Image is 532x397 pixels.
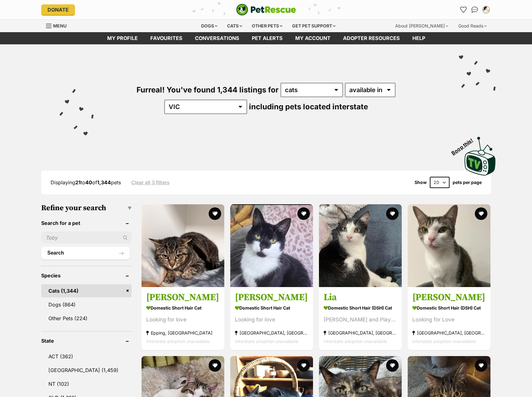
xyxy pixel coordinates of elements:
[101,32,144,44] a: My profile
[236,4,296,16] img: logo-cat-932fe2b9b8326f06289b0f2fb663e598f794de774fb13d1741a6617ecf9a85b4.svg
[408,204,490,287] img: Polly - Domestic Short Hair (DSH) Cat
[235,339,298,344] span: Interstate adoption unavailable
[41,364,132,377] a: [GEOGRAPHIC_DATA] (1,459)
[197,20,222,32] div: Dogs
[406,32,431,44] a: Help
[41,4,75,15] a: Donate
[41,247,130,259] button: Search
[209,359,221,372] button: favourite
[41,350,132,363] a: ACT (362)
[142,204,224,287] img: Doris - Domestic Short Hair Cat
[412,329,486,337] strong: [GEOGRAPHIC_DATA], [GEOGRAPHIC_DATA]
[146,329,220,337] strong: Epping, [GEOGRAPHIC_DATA]
[146,315,220,324] div: Looking for love
[412,291,486,303] h3: [PERSON_NAME]
[465,131,496,177] a: Boop this!
[146,339,210,344] span: Interstate adoption unavailable
[137,85,279,94] span: Furreal! You've found 1,344 listings for
[131,180,170,185] a: Clear all 3 filters
[415,180,427,185] span: Show
[53,23,67,28] span: Menu
[97,179,111,186] strong: 1,344
[319,287,402,350] a: Lia Domestic Short Hair (DSH) Cat [PERSON_NAME] and Playful [GEOGRAPHIC_DATA], [GEOGRAPHIC_DATA] ...
[230,204,313,287] img: Elsa - Domestic Short Hair Cat
[41,220,132,226] header: Search for a pet
[289,32,337,44] a: My account
[235,303,308,312] strong: Domestic Short Hair Cat
[324,303,397,312] strong: Domestic Short Hair (DSH) Cat
[144,32,189,44] a: Favourites
[146,303,220,312] strong: Domestic Short Hair Cat
[453,180,482,185] label: pets per page
[450,133,479,156] span: Boop this!
[470,5,480,15] a: Conversations
[223,20,246,32] div: Cats
[481,5,491,15] button: My account
[386,207,399,220] button: favourite
[324,339,387,344] span: Interstate adoption unavailable
[459,5,491,15] ul: Account quick links
[46,20,71,31] a: Menu
[459,5,469,15] a: Favourites
[41,273,132,278] header: Species
[235,329,308,337] strong: [GEOGRAPHIC_DATA], [GEOGRAPHIC_DATA]
[391,20,453,32] div: About [PERSON_NAME]
[142,287,224,350] a: [PERSON_NAME] Domestic Short Hair Cat Looking for love Epping, [GEOGRAPHIC_DATA] Interstate adopt...
[41,377,132,390] a: NT (102)
[230,287,313,350] a: [PERSON_NAME] Domestic Short Hair Cat Looking for love [GEOGRAPHIC_DATA], [GEOGRAPHIC_DATA] Inter...
[288,20,340,32] div: Get pet support
[475,207,487,220] button: favourite
[412,315,486,324] div: Looking for Love
[75,179,81,186] strong: 21
[249,102,368,111] span: including pets located interstate
[324,291,397,303] h3: Lia
[41,204,132,212] h3: Refine your search
[85,179,92,186] strong: 40
[235,291,308,303] h3: [PERSON_NAME]
[475,359,487,372] button: favourite
[41,284,132,297] a: Cats (1,344)
[297,207,310,220] button: favourite
[247,20,287,32] div: Other pets
[324,329,397,337] strong: [GEOGRAPHIC_DATA], [GEOGRAPHIC_DATA]
[386,359,399,372] button: favourite
[319,204,402,287] img: Lia - Domestic Short Hair (DSH) Cat
[209,207,221,220] button: favourite
[412,339,476,344] span: Interstate adoption unavailable
[297,359,310,372] button: favourite
[246,32,289,44] a: Pet alerts
[189,32,246,44] a: conversations
[465,137,496,176] img: PetRescue TV logo
[236,4,296,16] a: PetRescue
[41,338,132,344] header: State
[324,315,397,324] div: [PERSON_NAME] and Playful
[454,20,491,32] div: Good Reads
[41,312,132,325] a: Other Pets (224)
[41,232,132,244] input: Toby
[483,7,489,13] img: Jessica Morgan profile pic
[146,291,220,303] h3: [PERSON_NAME]
[412,303,486,312] strong: Domestic Short Hair (DSH) Cat
[41,298,132,311] a: Dogs (864)
[235,315,308,324] div: Looking for love
[337,32,406,44] a: Adopter resources
[51,179,121,186] span: Displaying to of pets
[471,7,478,13] img: chat-41dd97257d64d25036548639549fe6c8038ab92f7586957e7f3b1b290dea8141.svg
[408,287,490,350] a: [PERSON_NAME] Domestic Short Hair (DSH) Cat Looking for Love [GEOGRAPHIC_DATA], [GEOGRAPHIC_DATA]...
